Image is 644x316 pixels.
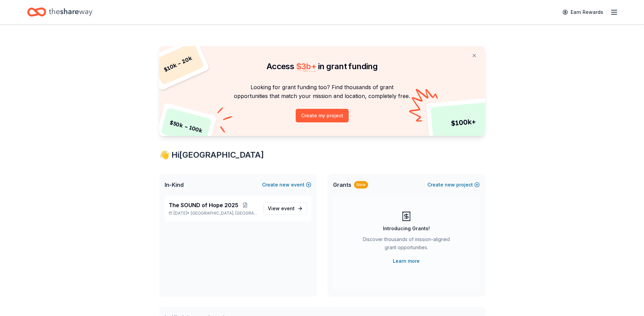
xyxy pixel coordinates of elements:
span: In-Kind [165,181,184,189]
div: Discover thousands of mission-aligned grant opportunities. [360,235,453,254]
span: $ 3b + [296,61,316,71]
span: The SOUND of Hope 2025 [169,201,238,209]
span: Access in grant funding [266,61,378,71]
span: Grants [333,181,351,189]
a: Earn Rewards [558,6,607,18]
a: Home [27,4,92,20]
button: Create my project [296,109,349,122]
button: Createnewevent [262,181,311,189]
span: new [279,181,290,189]
span: event [281,205,295,211]
span: [GEOGRAPHIC_DATA], [GEOGRAPHIC_DATA] [191,211,258,216]
span: View [268,204,295,213]
p: [DATE] • [169,211,258,216]
p: Looking for grant funding too? Find thousands of grant opportunities that match your mission and ... [167,83,477,101]
span: new [445,181,455,189]
a: View event [263,202,307,215]
button: Createnewproject [427,181,480,189]
div: $ 10k – 20k [151,42,204,85]
div: 👋 Hi [GEOGRAPHIC_DATA] [159,150,485,160]
div: Introducing Grants! [383,224,430,233]
div: New [354,181,368,189]
a: Learn more [393,257,420,265]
